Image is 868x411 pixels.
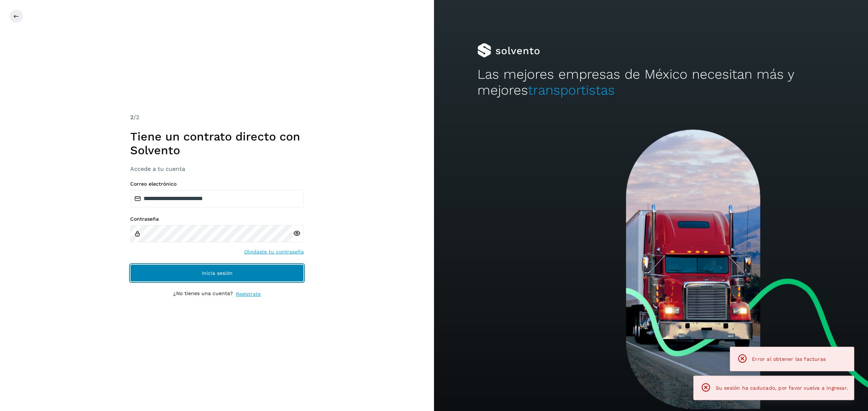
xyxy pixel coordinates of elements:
a: Olvidaste tu contraseña [244,248,304,256]
label: Contraseña [130,216,304,222]
button: Inicia sesión [130,264,304,282]
div: /2 [130,113,304,122]
p: ¿No tienes una cuenta? [173,290,233,298]
label: Correo electrónico [130,181,304,187]
h1: Tiene un contrato directo con Solvento [130,130,304,157]
a: Regístrate [236,290,261,298]
span: transportistas [528,82,615,98]
span: Inicia sesión [202,271,233,276]
h3: Accede a tu cuenta [130,165,304,172]
span: Su sesión ha caducado, por favor vuelva a ingresar. [716,385,848,391]
h2: Las mejores empresas de México necesitan más y mejores [477,66,825,99]
span: Error al obtener las facturas [752,356,826,362]
span: 2 [130,114,133,121]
